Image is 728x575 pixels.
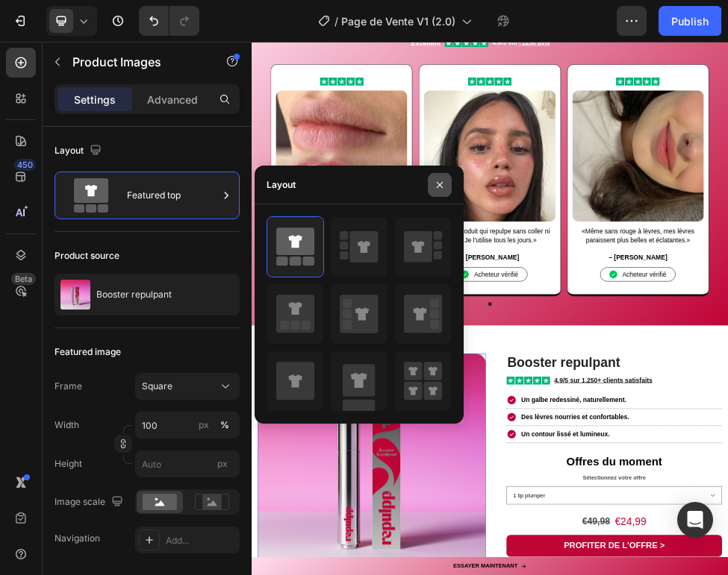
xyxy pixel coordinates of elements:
p: Settings [74,92,116,107]
label: Width [55,418,79,432]
strong: – [PERSON_NAME] [393,398,503,411]
span: px [217,458,228,469]
input: px [135,450,240,477]
label: Frame [55,380,82,393]
div: 450 [14,159,36,171]
span: / [335,13,338,29]
iframe: Design area [252,42,728,575]
button: Publish [659,6,721,36]
div: Undo/Redo [139,6,199,36]
span: Mes lèvres sont plus nettes et hydratées. L’effet repulpant est subtil mais très élégant. [49,345,282,374]
p: « » [326,348,570,380]
input: px% [135,412,240,439]
div: Navigation [55,532,100,545]
p: Product Images [72,53,199,71]
p: « » [47,344,291,376]
div: Featured top [127,178,218,213]
div: Add... [166,534,236,547]
button: Dot [445,490,452,497]
img: gempages_580151123059409668-2c2df738-1676-45dd-ab2d-06502de73793.jpg [46,91,293,333]
img: gempages_580151123059409668-f7323622-3a88-4d0f-b192-1154625556ac.svg [407,66,489,82]
p: Advanced [147,92,198,107]
div: Publish [671,13,709,29]
p: Acheteur vérifié [418,427,501,448]
div: Beta [11,273,36,285]
div: Image scale [55,492,126,512]
img: gempages_580151123059409668-a2bef23f-32a2-4880-9216-51896aa2e498.jpg [324,91,571,338]
button: % [195,416,213,434]
div: Open Intercom Messenger [677,502,713,538]
img: product feature img [60,280,90,310]
div: Layout [267,178,296,192]
button: px [216,416,234,434]
p: Acheteur vérifié [140,421,223,443]
span: Enfin un produit qui repulpe sans coller ni brûler ! Je l’utilise tous les jours. [342,350,561,379]
span: Square [142,380,172,393]
img: gempages_580151123059409668-f7323622-3a88-4d0f-b192-1154625556ac.svg [128,66,211,82]
button: Square [135,373,240,400]
div: px [199,418,209,432]
label: Height [55,457,82,471]
div: % [220,418,229,432]
span: Page de Vente V1 (2.0) [341,13,455,29]
p: Booster repulpant [96,289,172,300]
strong: – [PERSON_NAME] [114,393,225,406]
div: Layout [55,141,105,161]
div: Featured image [55,345,121,359]
div: Product source [55,249,119,263]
